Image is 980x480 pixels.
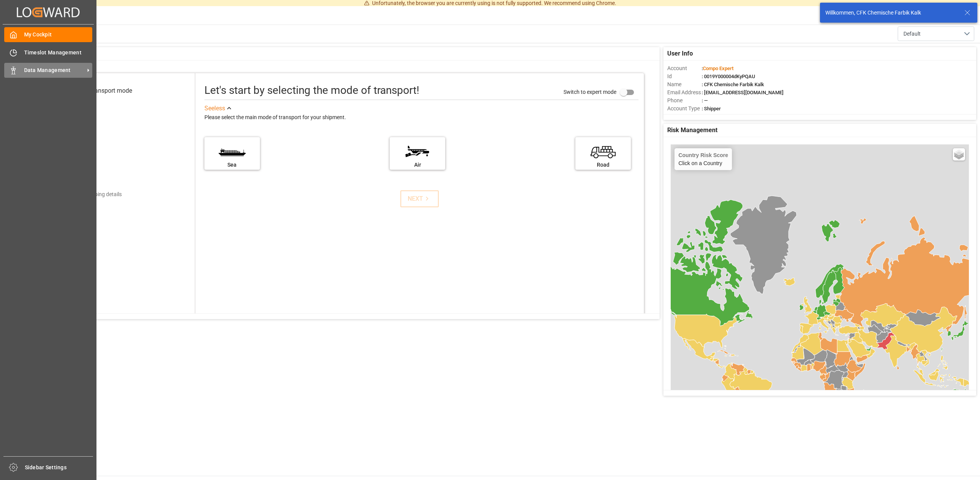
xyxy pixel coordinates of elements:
[702,82,764,87] span: : CFK Chemische Farbik Kalk
[24,49,93,57] span: Timeslot Management
[667,72,702,80] span: Id
[204,113,639,122] div: Please select the main mode of transport for your shipment.
[204,82,419,98] div: Let's start by selecting the mode of transport!
[73,86,132,95] div: Select transport mode
[208,161,256,169] div: Sea
[394,161,441,169] div: Air
[898,26,974,41] button: open menu
[702,98,708,103] span: : —
[563,89,616,95] span: Switch to expert mode
[24,66,85,74] span: Data Management
[24,31,93,39] span: My Cockpit
[667,80,702,88] span: Name
[667,105,702,113] span: Account Type
[702,106,721,111] span: : Shipper
[667,64,702,72] span: Account
[667,49,693,58] span: User Info
[408,194,431,203] div: NEXT
[579,161,627,169] div: Road
[667,88,702,97] span: Email Address
[825,9,957,17] div: Willkommen, CFK Chemische Farbik Kalk
[703,66,733,71] span: Compo Expert
[4,45,92,60] a: Timeslot Management
[25,464,93,472] span: Sidebar Settings
[702,90,784,95] span: : [EMAIL_ADDRESS][DOMAIN_NAME]
[702,66,733,71] span: :
[953,148,965,161] a: Layers
[678,152,728,166] div: Click on a Country
[667,126,717,135] span: Risk Management
[4,27,92,42] a: My Cockpit
[678,152,728,158] h4: Country Risk Score
[74,190,122,198] div: Add shipping details
[400,190,439,207] button: NEXT
[667,97,702,105] span: Phone
[204,104,225,113] div: See less
[903,30,921,38] span: Default
[702,74,755,79] span: : 0019Y000004dKyPQAU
